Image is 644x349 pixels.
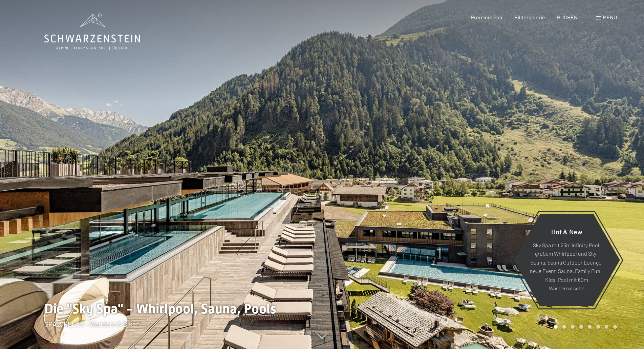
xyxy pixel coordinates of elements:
div: Carousel Pagination [552,325,617,329]
div: Carousel Page 6 [596,325,600,329]
a: Bildergalerie [514,14,545,20]
span: Hot & New [551,227,582,235]
div: Carousel Page 5 [588,325,592,329]
div: Carousel Page 3 [571,325,575,329]
div: Carousel Page 2 [562,325,566,329]
div: Carousel Page 1 (Current Slide) [554,325,558,329]
div: Carousel Page 8 [613,325,617,329]
div: Carousel Page 7 [605,325,608,329]
a: Premium Spa [471,14,502,20]
p: Sky Spa mit 23m Infinity Pool, großem Whirlpool und Sky-Sauna, Sauna Outdoor Lounge, neue Event-S... [530,240,603,293]
div: Carousel Page 4 [579,325,583,329]
a: BUCHEN [557,14,578,20]
span: Menü [603,14,617,20]
a: Hot & New Sky Spa mit 23m Infinity Pool, großem Whirlpool und Sky-Sauna, Sauna Outdoor Lounge, ne... [513,213,620,307]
